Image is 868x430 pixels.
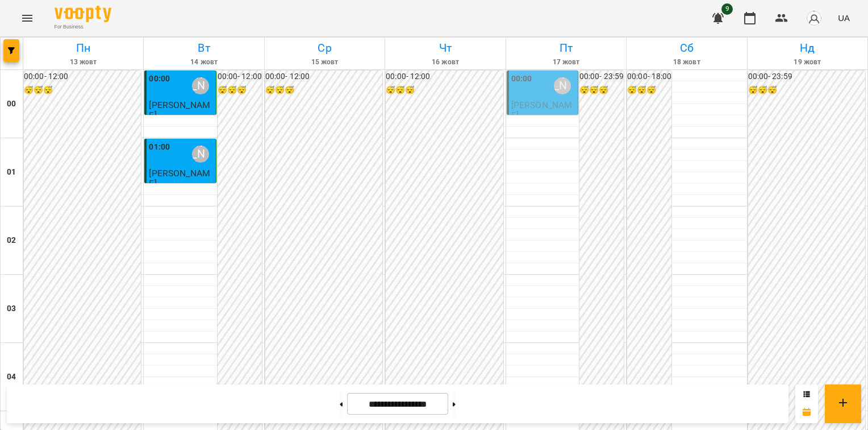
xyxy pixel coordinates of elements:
h6: Нд [749,39,866,57]
h6: 13 жовт [25,57,141,68]
h6: Пн [25,39,141,57]
h6: 17 жовт [508,57,624,68]
h6: 04 [7,371,16,383]
h6: 18 жовт [628,57,745,68]
h6: 00:00 - 23:59 [579,71,624,83]
button: UA [833,7,854,28]
div: Красюк Анжела [192,77,209,94]
h6: 😴😴😴 [24,84,141,97]
h6: 14 жовт [145,57,262,68]
img: avatar_s.png [806,10,822,26]
h6: 😴😴😴 [265,84,382,97]
h6: 15 жовт [266,57,383,68]
label: 00:00 [149,73,170,85]
div: Красюк Анжела [192,146,209,163]
span: 9 [721,3,733,15]
h6: 00:00 - 12:00 [24,71,141,83]
span: UA [838,12,850,24]
span: [PERSON_NAME] [149,100,210,120]
h6: 00 [7,98,16,110]
h6: Вт [145,39,262,57]
h6: Чт [387,39,503,57]
img: Voopty Logo [55,6,111,22]
h6: Сб [628,39,745,57]
h6: Пт [508,39,624,57]
h6: 😴😴😴 [627,84,671,97]
h6: 😴😴😴 [579,84,624,97]
span: [PERSON_NAME] [511,100,573,120]
h6: 00:00 - 18:00 [627,71,671,83]
div: Красюк Анжела [554,77,571,94]
button: Menu [14,5,41,32]
h6: 😴😴😴 [218,84,262,97]
h6: 😴😴😴 [386,84,503,97]
label: 01:00 [149,141,170,154]
h6: 00:00 - 12:00 [386,71,503,83]
h6: 😴😴😴 [748,84,865,97]
h6: Ср [266,39,383,57]
h6: 02 [7,234,16,247]
h6: 03 [7,303,16,315]
h6: 00:00 - 23:59 [748,71,865,83]
h6: 01 [7,166,16,179]
label: 00:00 [511,73,532,85]
h6: 16 жовт [387,57,503,68]
h6: 19 жовт [749,57,866,68]
h6: 00:00 - 12:00 [265,71,382,83]
h6: 00:00 - 12:00 [218,71,262,83]
span: [PERSON_NAME] [149,168,210,188]
span: For Business [55,23,111,31]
